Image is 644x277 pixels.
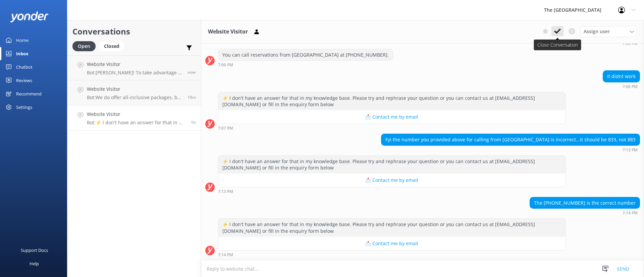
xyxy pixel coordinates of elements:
[16,33,29,47] div: Home
[580,26,637,37] div: Assign User
[381,147,640,152] div: Sep 19 2025 07:13pm (UTC -10:00) Pacific/Honolulu
[87,85,182,93] h4: Website Visitor
[218,110,566,124] button: 📩 Contact me by email
[72,41,96,51] div: Open
[87,61,182,68] h4: Website Visitor
[208,27,248,36] h3: Website Visitor
[67,55,201,80] a: Website VisitorBot:[PERSON_NAME]! To take advantage of our exclusive offers, including the 30% di...
[99,41,124,51] div: Closed
[99,42,128,50] a: Closed
[218,156,566,174] div: ⚡ I don't have an answer for that in my knowledge base. Please try and rephrase your question or ...
[72,25,196,38] h2: Conversations
[16,60,33,74] div: Chatbot
[218,174,566,187] button: 📩 Contact me by email
[87,111,186,118] h4: Website Visitor
[603,71,640,82] div: It didnt work
[218,92,566,110] div: ⚡ I don't have an answer for that in my knowledge base. Please try and rephrase your question or ...
[218,253,233,257] strong: 7:14 PM
[87,70,182,76] p: Bot: [PERSON_NAME]! To take advantage of our exclusive offers, including the 30% discount, please...
[16,100,32,114] div: Settings
[16,47,29,60] div: Inbox
[623,148,638,152] strong: 7:13 PM
[187,94,196,100] span: Sep 19 2025 07:58pm (UTC -10:00) Pacific/Honolulu
[67,80,201,106] a: Website VisitorBot:We do offer all-inclusive packages, but we strongly advise guests against purc...
[30,257,39,270] div: Help
[10,11,49,22] img: yonder-white-logo.png
[603,84,640,89] div: Sep 19 2025 07:06pm (UTC -10:00) Pacific/Honolulu
[623,211,638,215] strong: 7:14 PM
[16,87,42,100] div: Recommend
[21,244,48,257] div: Support Docs
[218,49,393,61] div: You can call reservations from [GEOGRAPHIC_DATA] at [PHONE_NUMBER].
[87,120,186,126] p: Bot: ⚡ I don't have an answer for that in my knowledge base. Please try and rephrase your questio...
[218,189,566,194] div: Sep 19 2025 07:13pm (UTC -10:00) Pacific/Honolulu
[584,28,610,35] span: Assign user
[623,85,638,89] strong: 7:06 PM
[191,120,196,125] span: Sep 19 2025 07:14pm (UTC -10:00) Pacific/Honolulu
[530,210,640,215] div: Sep 19 2025 07:14pm (UTC -10:00) Pacific/Honolulu
[218,62,393,67] div: Sep 19 2025 07:06pm (UTC -10:00) Pacific/Honolulu
[530,197,640,209] div: The [PHONE_NUMBER] is the correct number
[87,94,182,100] p: Bot: We do offer all-inclusive packages, but we strongly advise guests against purchasing them as...
[381,134,640,145] div: Fyi the number you provided above for calling from [GEOGRAPHIC_DATA] is incorrect...it should be ...
[218,237,566,250] button: 📩 Contact me by email
[218,252,566,257] div: Sep 19 2025 07:14pm (UTC -10:00) Pacific/Honolulu
[67,106,201,131] a: Website VisitorBot:⚡ I don't have an answer for that in my knowledge base. Please try and rephras...
[623,42,638,46] strong: 7:06 PM
[16,74,32,87] div: Reviews
[218,219,566,236] div: ⚡ I don't have an answer for that in my knowledge base. Please try and rephrase your question or ...
[187,69,196,75] span: Sep 19 2025 08:17pm (UTC -10:00) Pacific/Honolulu
[218,63,233,67] strong: 7:06 PM
[218,190,233,194] strong: 7:13 PM
[218,126,233,130] strong: 7:07 PM
[218,126,566,130] div: Sep 19 2025 07:07pm (UTC -10:00) Pacific/Honolulu
[72,42,99,50] a: Open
